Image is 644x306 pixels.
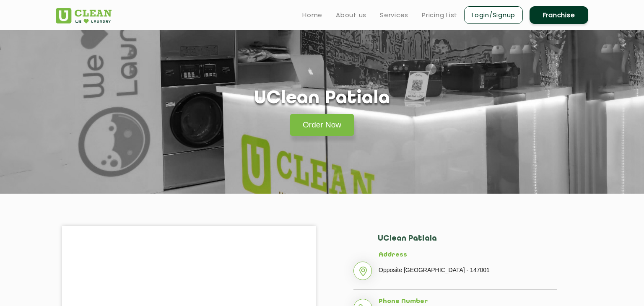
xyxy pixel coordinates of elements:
[290,114,354,136] a: Order Now
[379,252,557,259] h5: Address
[422,10,457,20] a: Pricing List
[336,10,366,20] a: About us
[379,264,557,276] p: Opposite [GEOGRAPHIC_DATA] - 147001
[56,8,112,23] img: UClean Laundry and Dry Cleaning
[378,234,557,252] h2: UClean Patiala
[302,10,322,20] a: Home
[380,10,408,20] a: Services
[379,298,557,306] h5: Phone Number
[464,6,523,24] a: Login/Signup
[530,6,588,24] a: Franchise
[254,88,390,109] h1: UClean Patiala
